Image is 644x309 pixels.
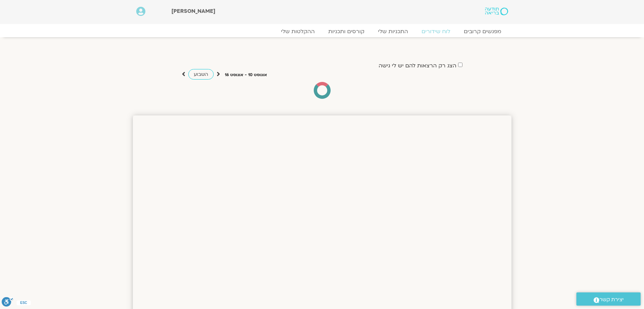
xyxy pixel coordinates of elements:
a: השבוע [188,69,214,80]
span: [PERSON_NAME] [171,7,215,15]
span: השבוע [194,71,208,78]
p: אוגוסט 10 - אוגוסט 16 [225,71,267,79]
a: לוח שידורים [415,28,457,35]
nav: Menu [136,28,508,35]
a: קורסים ותכניות [321,28,371,35]
a: מפגשים קרובים [457,28,508,35]
label: הצג רק הרצאות להם יש לי גישה [379,63,456,69]
a: ההקלטות שלי [274,28,321,35]
span: יצירת קשר [599,295,624,304]
a: התכניות שלי [371,28,415,35]
a: יצירת קשר [576,292,641,306]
